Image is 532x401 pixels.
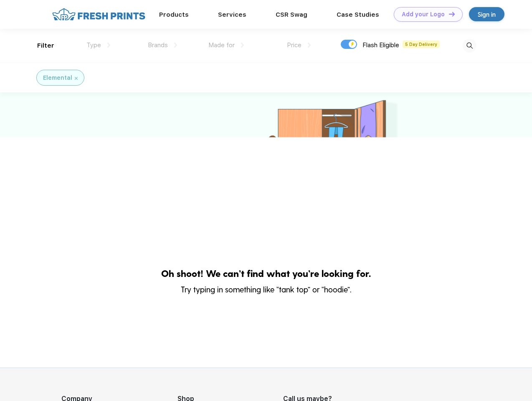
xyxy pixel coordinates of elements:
span: Flash Eligible [362,41,399,49]
img: DT [449,12,455,16]
img: filter_cancel.svg [75,77,78,80]
img: desktop_search.svg [463,39,476,53]
a: Services [218,11,246,18]
span: Type [86,41,101,49]
img: dropdown.png [308,43,311,48]
a: Products [159,11,189,18]
span: Made for [208,41,235,49]
span: 5 Day Delivery [403,41,440,48]
a: CSR Swag [276,11,307,18]
img: dropdown.png [241,43,244,48]
span: Brands [148,41,168,49]
span: Price [287,41,301,49]
a: Sign in [469,7,504,21]
img: fo%20logo%202.webp [50,7,148,22]
img: dropdown.png [174,43,177,48]
div: Elemental [43,74,72,82]
img: dropdown.png [107,43,110,48]
div: Filter [37,41,54,51]
div: Sign in [478,10,496,19]
div: Add your Logo [402,11,445,18]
